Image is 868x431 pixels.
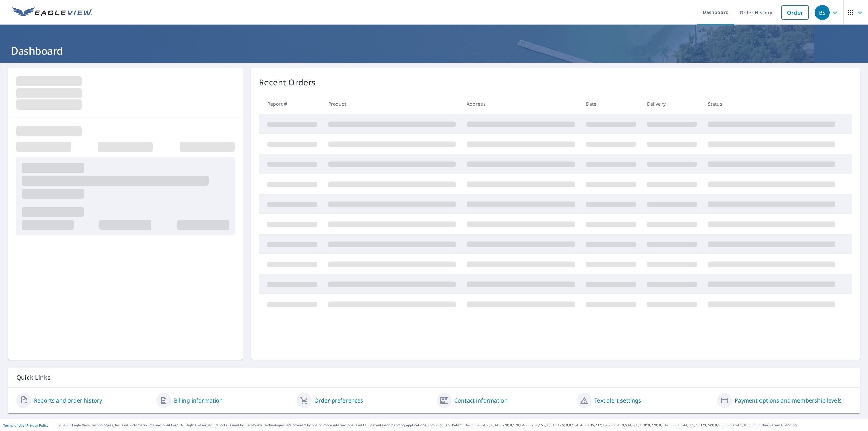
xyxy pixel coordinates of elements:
[461,94,580,114] th: Address
[259,94,323,114] th: Report #
[815,5,830,20] div: BS
[259,76,316,89] p: Recent Orders
[735,396,842,405] a: Payment options and membership levels
[454,396,508,405] a: Contact information
[12,7,92,18] img: EV Logo
[26,423,48,428] a: Privacy Policy
[781,5,809,20] a: Order
[3,423,48,427] p: |
[8,44,860,58] h1: Dashboard
[16,373,852,382] p: Quick Links
[174,396,223,405] a: Billing information
[59,423,865,428] p: © 2025 Eagle View Technologies, Inc. and Pictometry International Corp. All Rights Reserved. Repo...
[3,423,24,428] a: Terms of Use
[323,94,461,114] th: Product
[580,94,642,114] th: Date
[594,396,641,405] a: Text alert settings
[34,396,102,405] a: Reports and order history
[314,396,363,405] a: Order preferences
[703,94,841,114] th: Status
[642,94,703,114] th: Delivery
